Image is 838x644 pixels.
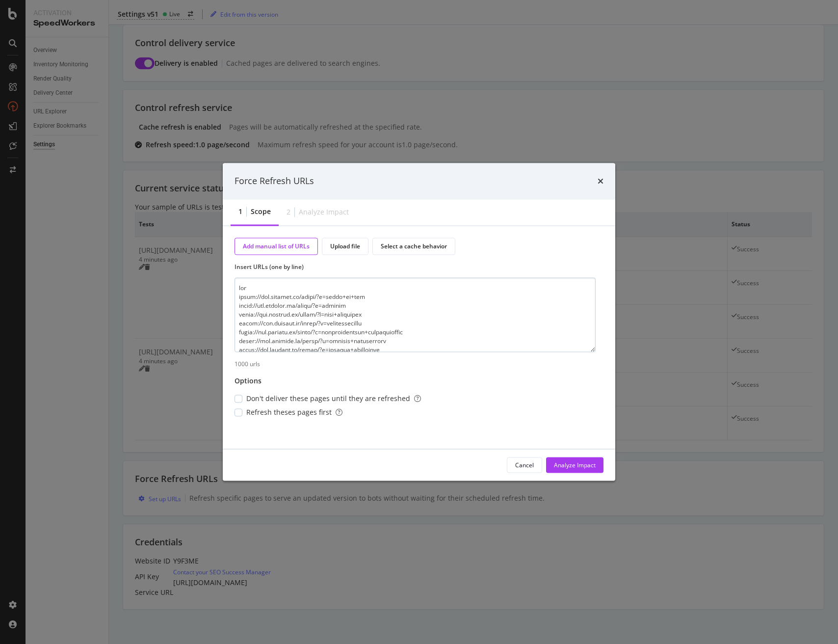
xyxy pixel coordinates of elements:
div: 2 [287,208,290,217]
span: Refresh theses pages first [246,408,342,418]
div: Scope [251,207,271,216]
div: Add manual list of URLs [243,242,310,250]
div: Options [235,376,262,386]
div: 1000 urls [235,360,603,368]
div: Force Refresh URLs [235,175,314,188]
div: Select a cache behavior [381,242,447,250]
div: times [598,175,603,188]
div: modal [223,163,615,481]
textarea: lor ipsum://dol.sitamet.co/adipi/?e=seddo+ei+tem incid://utl.etdolor.ma/aliqu/?e=adminim venia://... [235,277,596,352]
div: Upload file [330,242,360,250]
button: Cancel [507,457,542,473]
div: Analyze Impact [299,208,349,217]
button: Analyze Impact [546,457,603,473]
div: Analyze Impact [554,461,596,469]
div: Cancel [515,461,534,469]
div: 1 [238,207,242,216]
label: Insert URLs (one by line) [235,263,596,271]
span: Don't deliver these pages until they are refreshed [246,394,421,404]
